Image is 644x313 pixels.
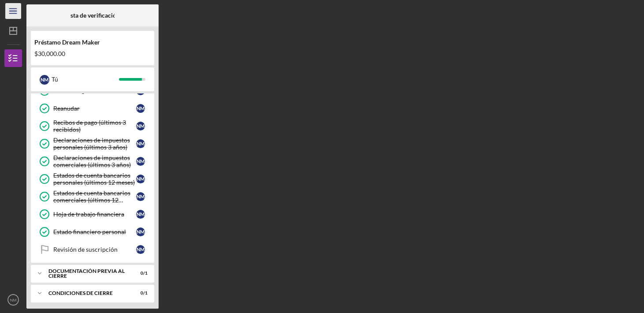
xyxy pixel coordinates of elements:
div: Reanudar [53,105,136,112]
div: N M [136,210,145,219]
div: N M [136,157,145,166]
div: N M [136,175,145,183]
div: Revisión de suscripción [53,246,136,253]
div: Documentación previa al cierre [48,268,126,279]
div: Declaraciones de impuestos comerciales (últimos 3 años) [53,154,136,168]
div: Recibos de pago (últimos 3 recibidos) [53,119,136,133]
div: N M [136,122,145,130]
button: NM [4,291,22,309]
div: Préstamo Dream Maker [34,39,151,46]
text: NM [10,298,17,302]
a: Estados de cuenta bancarios personales (últimos 12 meses)NM [35,170,150,188]
div: N M [136,104,145,113]
div: N M [136,227,145,236]
div: Condiciones de cierre [48,291,126,296]
a: Estado financiero personalNM [35,223,150,241]
div: Tú [52,72,119,87]
a: ReanudarNM [35,100,150,117]
div: N M [136,192,145,201]
a: Declaraciones de impuestos personales (últimos 3 años)NM [35,135,150,153]
a: Revisión de suscripciónNM [35,241,150,258]
div: Estados de cuenta bancarios comerciales (últimos 12 meses) [53,190,136,204]
b: Lista de verificación [66,12,120,19]
div: 0 / 1 [132,291,148,296]
div: Estado financiero personal [53,228,136,235]
div: 0 / 1 [132,271,148,276]
a: Estados de cuenta bancarios comerciales (últimos 12 meses)NM [35,188,150,205]
div: Hoja de trabajo financiera [53,211,136,218]
div: $30,000.00 [34,50,151,57]
div: N M [136,139,145,148]
div: N M [40,75,49,85]
a: Recibos de pago (últimos 3 recibidos)NM [35,117,150,135]
div: Declaraciones de impuestos personales (últimos 3 años) [53,137,136,151]
a: Declaraciones de impuestos comerciales (últimos 3 años)NM [35,153,150,170]
div: N M [136,245,145,254]
div: Estados de cuenta bancarios personales (últimos 12 meses) [53,172,136,186]
a: Hoja de trabajo financieraNM [35,205,150,223]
